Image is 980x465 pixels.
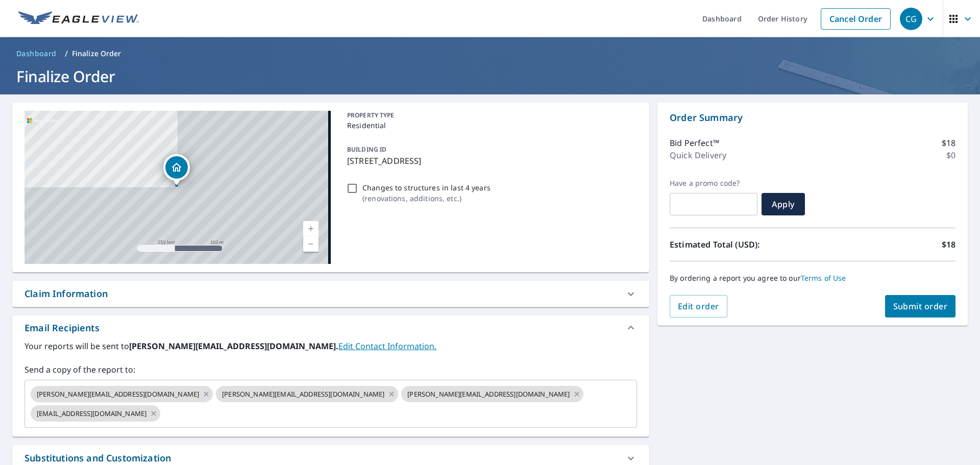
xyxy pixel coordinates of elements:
[65,47,68,60] li: /
[670,137,719,149] p: Bid Perfect™
[801,273,846,283] a: Terms of Use
[72,48,121,59] p: Finalize Order
[18,11,139,27] img: EV Logo
[347,111,633,120] p: PROPERTY TYPE
[942,137,955,149] p: $18
[338,340,436,352] a: EditContactInfo
[24,287,108,301] div: Claim Information
[12,281,649,307] div: Claim Information
[893,301,948,312] span: Submit order
[678,301,719,312] span: Edit order
[401,386,583,402] div: [PERSON_NAME][EMAIL_ADDRESS][DOMAIN_NAME]
[216,389,390,399] span: [PERSON_NAME][EMAIL_ADDRESS][DOMAIN_NAME]
[24,451,171,465] div: Substitutions and Customization
[670,295,727,317] button: Edit order
[129,340,338,352] b: [PERSON_NAME][EMAIL_ADDRESS][DOMAIN_NAME].
[670,111,955,125] p: Order Summary
[942,238,955,251] p: $18
[946,149,955,161] p: $0
[24,340,637,352] label: Your reports will be sent to
[770,199,797,210] span: Apply
[24,321,100,335] div: Email Recipients
[31,386,213,402] div: [PERSON_NAME][EMAIL_ADDRESS][DOMAIN_NAME]
[670,149,726,161] p: Quick Delivery
[12,66,968,87] h1: Finalize Order
[216,386,398,402] div: [PERSON_NAME][EMAIL_ADDRESS][DOMAIN_NAME]
[347,120,633,131] p: Residential
[762,193,805,215] button: Apply
[31,389,205,399] span: [PERSON_NAME][EMAIL_ADDRESS][DOMAIN_NAME]
[163,154,190,186] div: Dropped pin, building 1, Residential property, 6902 NW 92nd Ave Tamarac, FL 33321
[821,8,891,30] a: Cancel Order
[12,45,968,62] nav: breadcrumb
[303,221,318,236] a: Current Level 17, Zoom In
[347,155,633,167] p: [STREET_ADDRESS]
[16,48,57,59] span: Dashboard
[900,8,922,30] div: CG
[31,409,153,419] span: [EMAIL_ADDRESS][DOMAIN_NAME]
[31,405,160,422] div: [EMAIL_ADDRESS][DOMAIN_NAME]
[670,238,813,251] p: Estimated Total (USD):
[347,145,386,154] p: BUILDING ID
[401,389,576,399] span: [PERSON_NAME][EMAIL_ADDRESS][DOMAIN_NAME]
[12,45,61,62] a: Dashboard
[670,179,757,188] label: Have a promo code?
[885,295,956,317] button: Submit order
[362,182,491,193] p: Changes to structures in last 4 years
[12,315,649,340] div: Email Recipients
[24,363,637,376] label: Send a copy of the report to:
[362,193,491,204] p: ( renovations, additions, etc. )
[303,236,318,252] a: Current Level 17, Zoom Out
[670,274,955,283] p: By ordering a report you agree to our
